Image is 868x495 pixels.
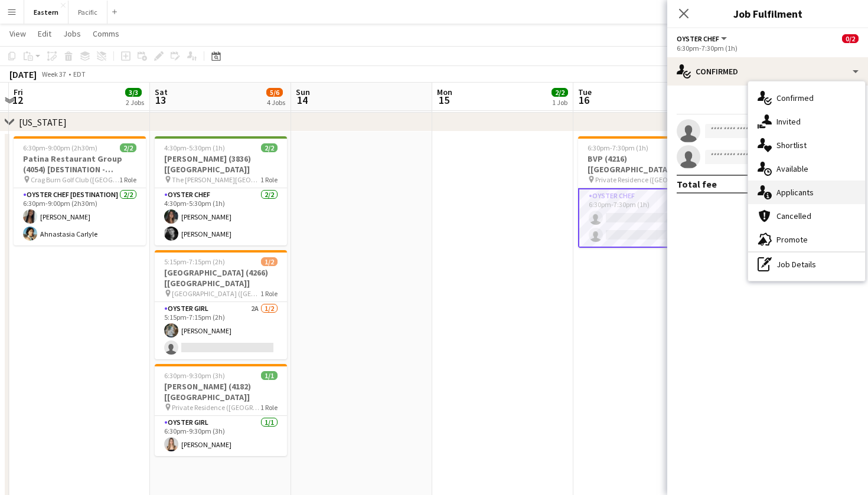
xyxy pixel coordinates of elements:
app-card-role: Oyster Girl2A1/25:15pm-7:15pm (2h)[PERSON_NAME] [155,302,287,359]
span: 2/2 [120,143,136,152]
a: View [5,26,31,41]
span: Private Residence ([GEOGRAPHIC_DATA], [GEOGRAPHIC_DATA]) [172,403,260,412]
span: 0/2 [842,34,859,43]
app-card-role: Oyster Chef5A0/26:30pm-7:30pm (1h) [578,188,710,248]
span: The [PERSON_NAME][GEOGRAPHIC_DATA] ([GEOGRAPHIC_DATA], [GEOGRAPHIC_DATA]) [172,175,260,184]
div: 6:30pm-7:30pm (1h) [677,44,859,53]
app-job-card: 5:15pm-7:15pm (2h)1/2[GEOGRAPHIC_DATA] (4266) [[GEOGRAPHIC_DATA]] [GEOGRAPHIC_DATA] ([GEOGRAPHIC_... [155,250,287,359]
span: 3/3 [125,88,142,97]
div: Cancelled [748,204,865,228]
h3: Patina Restaurant Group (4054) [DESTINATION - [GEOGRAPHIC_DATA], [GEOGRAPHIC_DATA]] [14,153,146,175]
div: Shortlist [748,133,865,157]
div: Invited [748,110,865,133]
span: 5/6 [266,88,283,97]
span: Comms [93,28,119,39]
span: 16 [576,93,592,107]
app-card-role: Oyster Girl1/16:30pm-9:30pm (3h)[PERSON_NAME] [155,416,287,456]
h3: [PERSON_NAME] (3836) [[GEOGRAPHIC_DATA]] [155,153,287,175]
a: Comms [88,26,124,41]
app-card-role: Oyster Chef [DESTINATION]2/26:30pm-9:00pm (2h30m)[PERSON_NAME]Ahnastasia Carlyle [14,188,146,245]
a: Edit [33,26,56,41]
h3: Job Fulfilment [667,6,868,21]
div: Confirmed [748,86,865,110]
span: 1 Role [119,175,136,184]
span: 1/1 [261,371,278,380]
div: 1 Job [552,98,567,107]
app-job-card: 6:30pm-9:00pm (2h30m)2/2Patina Restaurant Group (4054) [DESTINATION - [GEOGRAPHIC_DATA], [GEOGRAP... [14,136,146,245]
span: Mon [437,87,452,97]
span: 2/2 [261,143,278,152]
span: Crag Burn Golf Club ([GEOGRAPHIC_DATA], [GEOGRAPHIC_DATA]) [31,175,119,184]
app-job-card: 6:30pm-7:30pm (1h)0/2BVP (4216) [[GEOGRAPHIC_DATA]] Private Residence ([GEOGRAPHIC_DATA], [GEOGRA... [578,136,710,248]
span: View [9,28,26,39]
a: Jobs [58,26,86,41]
app-job-card: 6:30pm-9:30pm (3h)1/1[PERSON_NAME] (4182) [[GEOGRAPHIC_DATA]] Private Residence ([GEOGRAPHIC_DATA... [155,364,287,456]
span: 6:30pm-9:00pm (2h30m) [23,143,97,152]
div: 4 Jobs [267,98,285,107]
span: 1 Role [260,289,278,298]
span: [GEOGRAPHIC_DATA] ([GEOGRAPHIC_DATA], [GEOGRAPHIC_DATA]) [172,289,260,298]
span: Oyster Chef [677,34,719,43]
span: Private Residence ([GEOGRAPHIC_DATA], [GEOGRAPHIC_DATA]) [595,175,684,184]
div: 2 Jobs [126,98,144,107]
app-card-role: Oyster Chef2/24:30pm-5:30pm (1h)[PERSON_NAME][PERSON_NAME] [155,188,287,245]
span: Tue [578,87,592,97]
div: Total fee [677,178,717,190]
div: [DATE] [9,68,37,80]
h3: BVP (4216) [[GEOGRAPHIC_DATA]] [578,153,710,175]
span: 1 Role [260,175,278,184]
button: Oyster Chef [677,34,729,43]
span: 5:15pm-7:15pm (2h) [164,257,225,266]
button: Eastern [24,1,68,24]
span: Edit [38,28,51,39]
span: 1 Role [260,403,278,412]
span: 4:30pm-5:30pm (1h) [164,143,225,152]
div: Job Details [748,253,865,276]
span: 14 [294,93,310,107]
h3: [GEOGRAPHIC_DATA] (4266) [[GEOGRAPHIC_DATA]] [155,267,287,289]
span: Sun [296,87,310,97]
div: Applicants [748,181,865,204]
div: EDT [73,70,86,78]
span: 15 [435,93,452,107]
span: 6:30pm-9:30pm (3h) [164,371,225,380]
app-job-card: 4:30pm-5:30pm (1h)2/2[PERSON_NAME] (3836) [[GEOGRAPHIC_DATA]] The [PERSON_NAME][GEOGRAPHIC_DATA] ... [155,136,287,245]
span: 12 [12,93,23,107]
span: Jobs [63,28,81,39]
span: 6:30pm-7:30pm (1h) [588,143,648,152]
div: Promote [748,228,865,251]
span: Fri [14,87,23,97]
h3: [PERSON_NAME] (4182) [[GEOGRAPHIC_DATA]] [155,381,287,402]
div: Confirmed [667,57,868,86]
button: Pacific [68,1,107,24]
div: Available [748,157,865,181]
span: Sat [155,87,168,97]
div: [US_STATE] [19,116,67,128]
span: 2/2 [552,88,568,97]
span: Week 37 [39,70,68,78]
span: 13 [153,93,168,107]
span: 1/2 [261,257,278,266]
